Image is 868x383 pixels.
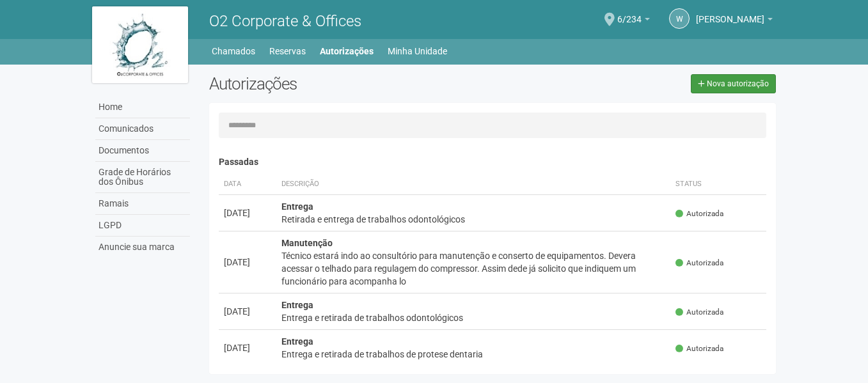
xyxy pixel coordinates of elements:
[617,2,642,24] span: 6/234
[281,348,666,361] div: Entrega e retirada de trabalhos de protese dentaria
[95,193,190,215] a: Ramais
[281,311,666,324] div: Entrega e retirada de trabalhos odontológicos
[92,6,188,83] img: logo.jpg
[320,42,374,60] a: Autorizações
[696,16,773,26] a: [PERSON_NAME]
[675,208,723,219] span: Autorizada
[212,42,255,60] a: Chamados
[209,74,483,93] h2: Autorizações
[281,249,666,288] div: Técnico estará indo ao consultório para manutenção e conserto de equipamentos. Devera acessar o t...
[95,237,190,258] a: Anuncie sua marca
[281,213,666,226] div: Retirada e entrega de trabalhos odontológicos
[388,42,447,60] a: Minha Unidade
[707,79,769,88] span: Nova autorização
[224,256,271,269] div: [DATE]
[617,16,650,26] a: 6/234
[219,157,767,167] h4: Passadas
[670,174,766,195] th: Status
[95,162,190,193] a: Grade de Horários dos Ônibus
[675,258,723,269] span: Autorizada
[669,8,690,29] a: W
[219,174,276,195] th: Data
[696,2,764,24] span: Walter
[281,336,313,347] strong: Entrega
[224,305,271,318] div: [DATE]
[95,140,190,162] a: Documentos
[675,307,723,318] span: Autorizada
[276,174,671,195] th: Descrição
[691,74,776,93] a: Nova autorização
[269,42,306,60] a: Reservas
[675,343,723,354] span: Autorizada
[281,201,313,212] strong: Entrega
[95,97,190,118] a: Home
[95,215,190,237] a: LGPD
[224,207,271,219] div: [DATE]
[281,300,313,310] strong: Entrega
[95,118,190,140] a: Comunicados
[209,12,361,30] span: O2 Corporate & Offices
[224,341,271,354] div: [DATE]
[281,238,333,248] strong: Manutenção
